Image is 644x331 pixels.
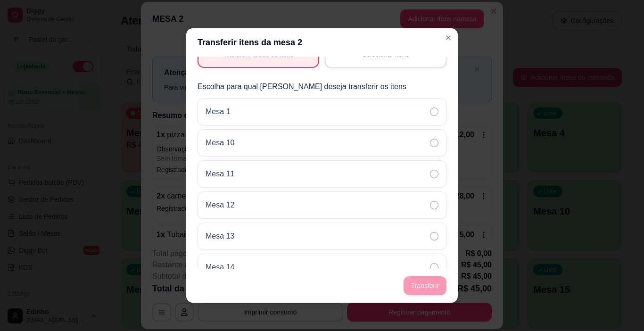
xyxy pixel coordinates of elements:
p: Mesa 10 [206,137,234,149]
p: Escolha para qual [PERSON_NAME] deseja transferir os itens [198,81,446,92]
p: Mesa 14 [206,262,234,273]
header: Transferir itens da mesa 2 [186,28,458,57]
p: Mesa 11 [206,168,234,180]
button: Close [441,30,456,45]
p: Mesa 1 [206,106,230,117]
p: Mesa 12 [206,199,234,211]
p: Mesa 13 [206,231,234,242]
